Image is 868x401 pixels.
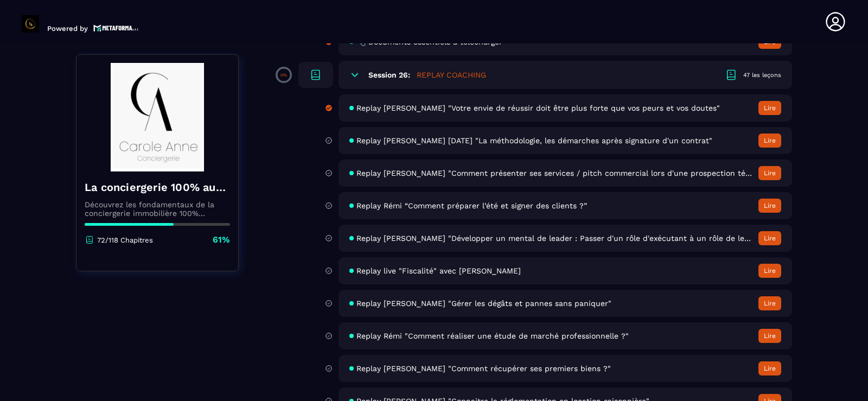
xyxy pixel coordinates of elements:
[85,63,230,171] img: banner
[85,180,230,195] h4: La conciergerie 100% automatisée
[356,234,753,243] span: Replay [PERSON_NAME] "Développer un mental de leader : Passer d'un rôle d'exécutant à un rôle de ...
[356,266,521,275] span: Replay live "Fiscalité" avec [PERSON_NAME]
[356,299,611,308] span: Replay [PERSON_NAME] "Gérer les dégâts et pannes sans paniquer"
[356,364,611,373] span: Replay [PERSON_NAME] "Comment récupérer ses premiers biens ?"
[758,231,781,245] button: Lire
[356,332,629,340] span: Replay Rémi "Comment réaliser une étude de marché professionnelle ?"
[280,73,287,78] p: 0%
[97,236,153,244] p: 72/118 Chapitres
[758,361,781,375] button: Lire
[213,234,230,246] p: 61%
[356,136,712,145] span: Replay [PERSON_NAME] [DATE] "La méthodologie, les démarches après signature d'un contrat"
[368,71,410,79] h6: Session 26:
[758,133,781,148] button: Lire
[356,201,587,210] span: Replay Rémi “Comment préparer l’été et signer des clients ?”
[47,24,88,33] p: Powered by
[743,71,781,79] div: 47 les leçons
[758,101,781,115] button: Lire
[356,104,720,112] span: Replay [PERSON_NAME] "Votre envie de réussir doit être plus forte que vos peurs et vos doutes"
[93,23,139,33] img: logo
[417,69,486,80] h5: REPLAY COACHING
[758,166,781,180] button: Lire
[758,296,781,310] button: Lire
[758,329,781,343] button: Lire
[356,169,753,177] span: Replay [PERSON_NAME] "Comment présenter ses services / pitch commercial lors d'une prospection té...
[758,264,781,278] button: Lire
[758,199,781,213] button: Lire
[85,200,230,218] p: Découvrez les fondamentaux de la conciergerie immobilière 100% automatisée. Cette formation est c...
[22,15,39,33] img: logo-branding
